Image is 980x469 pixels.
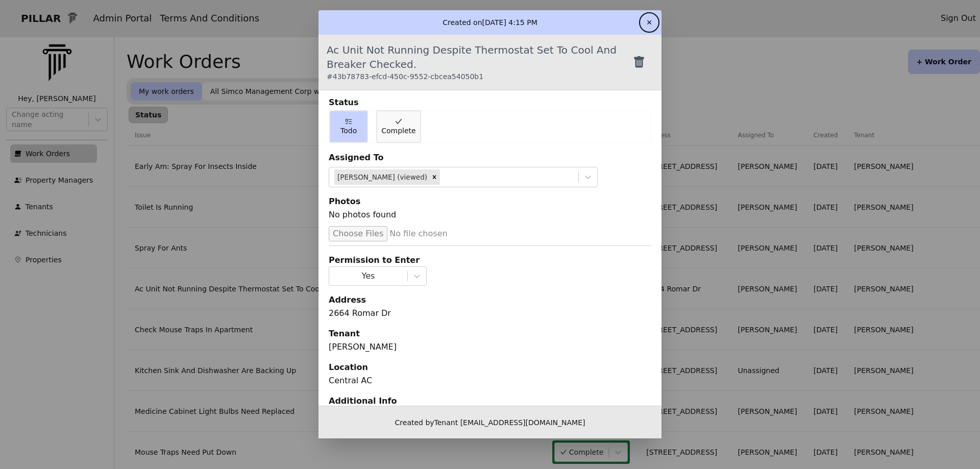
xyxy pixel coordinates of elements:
[329,307,651,319] div: 2664 Romar Dr
[329,361,651,374] div: Location
[381,126,415,136] span: Complete
[329,328,651,340] div: Tenant
[329,375,651,387] div: Central AC
[329,152,651,164] div: Assigned To
[329,254,651,266] div: Permission to Enter
[327,71,633,82] div: # 43b78783-efcd-450c-9552-cbcea54050b1
[329,395,651,407] div: Additional Info
[429,169,440,185] div: Remove Mike Myers (viewed)
[340,126,357,136] span: Todo
[329,294,651,306] div: Address
[327,43,633,82] div: Ac Unit Not Running Despite Thermostat Set To Cool And Breaker Checked.
[318,406,661,438] div: Created by Tenant [EMAIL_ADDRESS][DOMAIN_NAME]
[329,341,651,353] div: [PERSON_NAME]
[329,96,651,109] div: Status
[334,169,429,185] div: [PERSON_NAME] (viewed)
[641,14,657,31] button: ✕
[443,17,537,28] p: Created on [DATE] 4:15 PM
[329,195,651,208] div: Photos
[329,209,651,225] div: No photos found
[376,110,421,143] button: Complete
[329,110,368,143] button: Todo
